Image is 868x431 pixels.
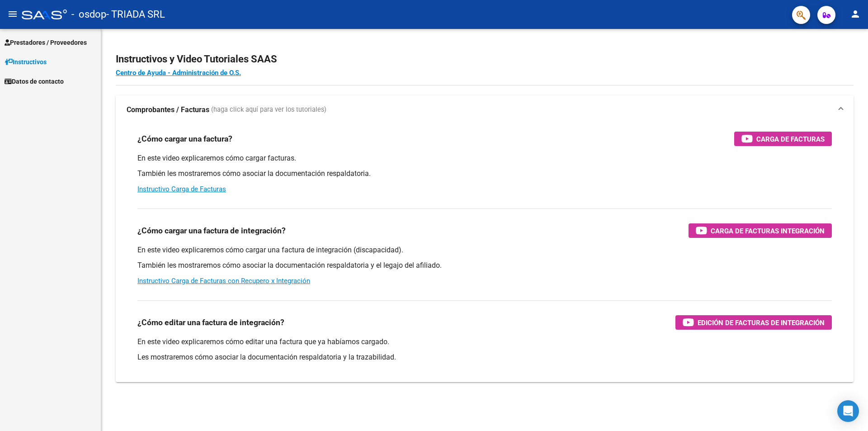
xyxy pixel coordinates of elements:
strong: Comprobantes / Facturas [127,105,209,115]
mat-expansion-panel-header: Comprobantes / Facturas (haga click aquí para ver los tutoriales) [116,95,854,124]
span: Carga de Facturas [756,133,825,145]
button: Carga de Facturas Integración [689,223,832,238]
span: Carga de Facturas Integración [711,225,825,237]
div: Comprobantes / Facturas (haga click aquí para ver los tutoriales) [116,124,854,382]
span: Prestadores / Proveedores [5,38,87,47]
a: Instructivo Carga de Facturas con Recupero x Integración [137,277,310,285]
span: Instructivos [5,57,47,67]
p: En este video explicaremos cómo editar una factura que ya habíamos cargado. [137,337,832,347]
p: Les mostraremos cómo asociar la documentación respaldatoria y la trazabilidad. [137,352,832,362]
button: Carga de Facturas [734,132,832,146]
a: Instructivo Carga de Facturas [137,185,226,193]
h3: ¿Cómo cargar una factura de integración? [137,224,286,237]
h3: ¿Cómo cargar una factura? [137,133,232,145]
div: Open Intercom Messenger [837,400,859,422]
p: También les mostraremos cómo asociar la documentación respaldatoria. [137,169,832,179]
span: - osdop [71,5,106,24]
span: (haga click aquí para ver los tutoriales) [211,105,326,115]
a: Centro de Ayuda - Administración de O.S. [116,69,241,77]
span: Datos de contacto [5,76,64,86]
p: En este video explicaremos cómo cargar facturas. [137,153,832,163]
span: - TRIADA SRL [106,5,165,24]
mat-icon: person [850,9,861,19]
span: Edición de Facturas de integración [698,317,825,328]
button: Edición de Facturas de integración [675,315,832,330]
p: En este video explicaremos cómo cargar una factura de integración (discapacidad). [137,245,832,255]
h3: ¿Cómo editar una factura de integración? [137,316,284,329]
mat-icon: menu [7,9,18,19]
p: También les mostraremos cómo asociar la documentación respaldatoria y el legajo del afiliado. [137,260,832,270]
h2: Instructivos y Video Tutoriales SAAS [116,51,854,68]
